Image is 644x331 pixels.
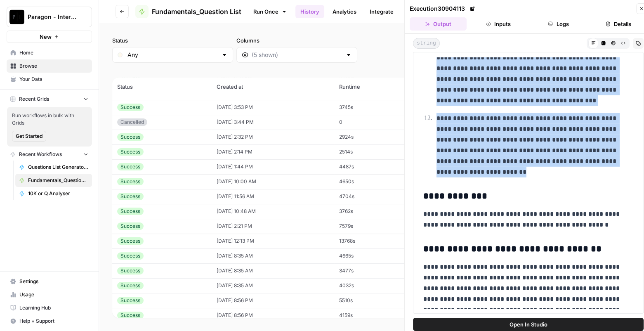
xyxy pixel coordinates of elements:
[413,38,440,49] span: string
[7,46,92,59] a: Home
[40,33,52,41] span: New
[334,204,411,219] td: 3762s
[7,314,92,328] button: Help + Support
[135,5,241,18] a: Fundamentals_Question List
[211,174,334,189] td: [DATE] 10:00 AM
[7,73,92,86] a: Your Data
[19,151,62,158] span: Recent Workflows
[112,63,631,78] span: (243 records)
[334,293,411,308] td: 5510s
[117,148,144,156] div: Success
[7,59,92,73] a: Browse
[117,312,144,319] div: Success
[334,78,411,96] th: Runtime
[211,130,334,144] td: [DATE] 2:32 PM
[117,178,144,185] div: Success
[211,100,334,115] td: [DATE] 3:53 PM
[7,7,92,27] button: Workspace: Paragon - Internal Usage
[211,189,334,204] td: [DATE] 11:56 AM
[19,62,88,70] span: Browse
[211,263,334,278] td: [DATE] 8:35 AM
[19,291,88,298] span: Usage
[15,174,92,187] a: Fundamentals_Question List
[28,190,88,197] span: 10K or Q Analyser
[211,293,334,308] td: [DATE] 8:56 PM
[328,5,361,18] a: Analytics
[112,78,211,96] th: Status
[7,288,92,301] a: Usage
[7,275,92,288] a: Settings
[19,95,49,103] span: Recent Grids
[7,301,92,314] a: Learning Hub
[334,278,411,293] td: 4032s
[12,112,87,127] span: Run workflows in bulk with Grids
[117,104,144,111] div: Success
[19,49,88,57] span: Home
[117,237,144,245] div: Success
[28,13,78,21] span: Paragon - Internal Usage
[7,148,92,161] button: Recent Workflows
[9,9,24,24] img: Paragon - Internal Usage Logo
[334,219,411,234] td: 7579s
[211,219,334,234] td: [DATE] 2:21 PM
[295,5,324,18] a: History
[16,132,42,140] span: Get Started
[117,118,147,126] div: Cancelled
[248,5,292,19] a: Run Once
[413,318,644,331] button: Open In Studio
[334,144,411,159] td: 2514s
[334,100,411,115] td: 3745s
[365,5,399,18] a: Integrate
[127,51,218,59] input: Any
[117,133,144,141] div: Success
[211,115,334,130] td: [DATE] 3:44 PM
[510,320,547,329] span: Open In Studio
[211,204,334,219] td: [DATE] 10:48 AM
[7,31,92,43] button: New
[334,130,411,144] td: 2924s
[211,144,334,159] td: [DATE] 2:14 PM
[28,163,88,171] span: Questions List Generator 2.0
[19,317,88,325] span: Help + Support
[152,7,241,17] span: Fundamentals_Question List
[117,208,144,215] div: Success
[334,248,411,263] td: 4665s
[12,131,46,142] button: Get Started
[334,189,411,204] td: 4704s
[117,222,144,230] div: Success
[211,278,334,293] td: [DATE] 8:35 AM
[15,187,92,200] a: 10K or Q Analyser
[334,263,411,278] td: 3477s
[15,161,92,174] a: Questions List Generator 2.0
[117,267,144,274] div: Success
[19,76,88,83] span: Your Data
[530,17,587,31] button: Logs
[117,282,144,289] div: Success
[28,177,88,184] span: Fundamentals_Question List
[410,5,477,13] div: Execution 30904113
[211,78,334,96] th: Created at
[117,193,144,200] div: Success
[7,93,92,105] button: Recent Grids
[117,163,144,170] div: Success
[236,36,357,45] label: Columns
[117,297,144,304] div: Success
[211,248,334,263] td: [DATE] 8:35 AM
[19,304,88,312] span: Learning Hub
[470,17,527,31] button: Inputs
[252,51,342,59] input: (5 shown)
[211,234,334,248] td: [DATE] 12:13 PM
[334,308,411,323] td: 4159s
[334,234,411,248] td: 13768s
[112,36,233,45] label: Status
[211,159,334,174] td: [DATE] 1:44 PM
[117,252,144,260] div: Success
[334,174,411,189] td: 4650s
[211,308,334,323] td: [DATE] 8:56 PM
[19,278,88,285] span: Settings
[334,115,411,130] td: 0
[334,159,411,174] td: 4487s
[410,17,467,31] button: Output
